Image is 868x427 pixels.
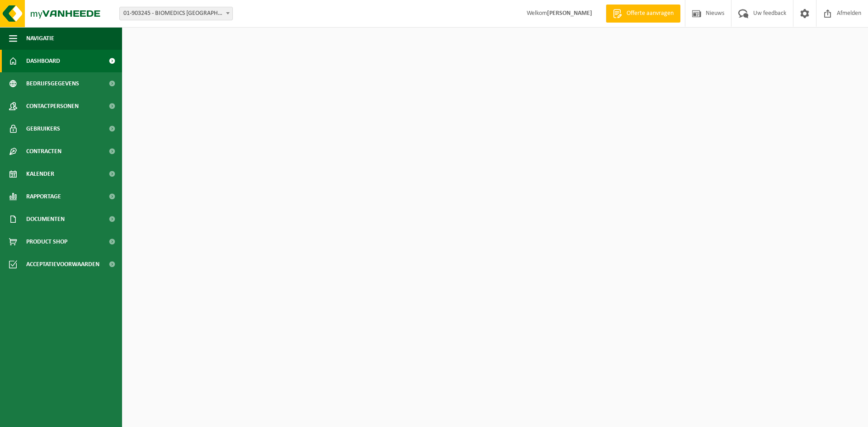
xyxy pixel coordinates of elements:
span: Dashboard [26,50,60,72]
span: Rapportage [26,185,61,208]
span: Acceptatievoorwaarden [26,253,99,276]
span: Navigatie [26,27,54,50]
span: Contactpersonen [26,95,79,117]
span: Documenten [26,208,65,230]
strong: [PERSON_NAME] [547,10,592,17]
span: 01-903245 - BIOMEDICS NV - GELUWE [120,7,232,20]
span: Bedrijfsgegevens [26,72,79,95]
span: Kalender [26,163,54,185]
span: Offerte aanvragen [624,9,676,18]
span: Gebruikers [26,117,60,140]
a: Offerte aanvragen [606,5,680,23]
span: Product Shop [26,230,67,253]
span: Contracten [26,140,61,163]
span: 01-903245 - BIOMEDICS NV - GELUWE [119,7,233,20]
